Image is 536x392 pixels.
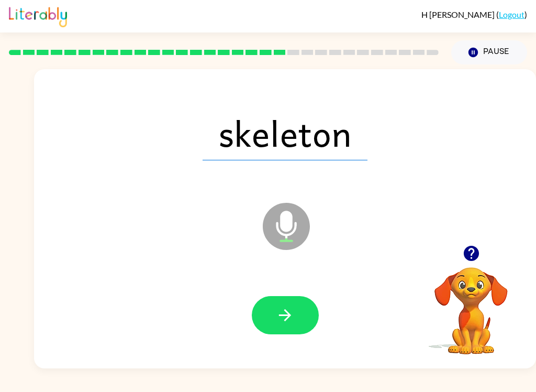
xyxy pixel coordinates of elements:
button: Pause [451,40,527,64]
span: H [PERSON_NAME] [421,9,496,19]
div: ( ) [421,9,527,19]
img: Literably [9,4,67,27]
span: skeleton [203,106,367,160]
video: Your browser must support playing .mp4 files to use Literably. Please try using another browser. [419,251,523,356]
a: Logout [499,9,524,19]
